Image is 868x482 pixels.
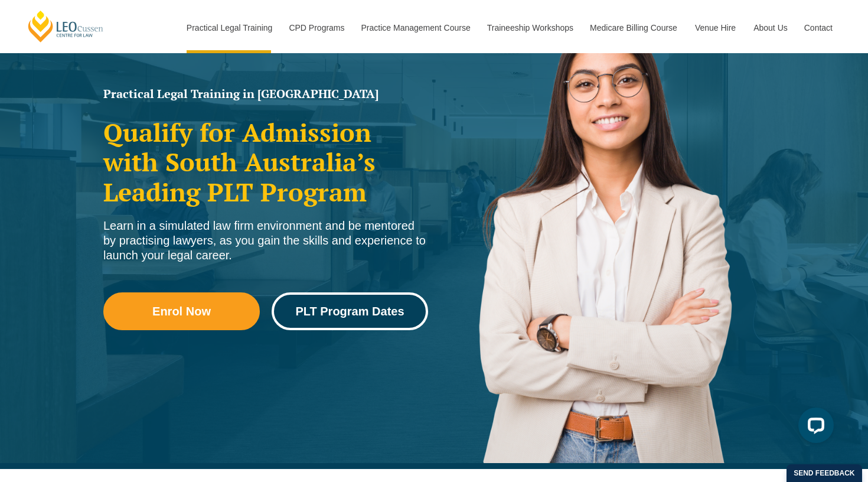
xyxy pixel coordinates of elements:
a: Traineeship Workshops [478,2,581,53]
a: About Us [745,2,795,53]
h2: Qualify for Admission with South Australia’s Leading PLT Program [103,118,428,207]
a: Practical Legal Training [178,2,280,53]
span: PLT Program Dates [295,305,404,317]
h1: Practical Legal Training in [GEOGRAPHIC_DATA] [103,88,428,100]
div: Learn in a simulated law firm environment and be mentored by practising lawyers, as you gain the ... [103,219,428,263]
a: PLT Program Dates [272,292,428,330]
a: Medicare Billing Course [581,2,686,53]
a: Venue Hire [686,2,745,53]
a: Enrol Now [103,292,260,330]
iframe: LiveChat chat widget [789,403,838,452]
a: Contact [795,2,841,53]
span: Enrol Now [152,305,211,317]
a: CPD Programs [280,2,352,53]
a: Practice Management Course [353,2,478,53]
a: [PERSON_NAME] Centre for Law [27,9,105,43]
